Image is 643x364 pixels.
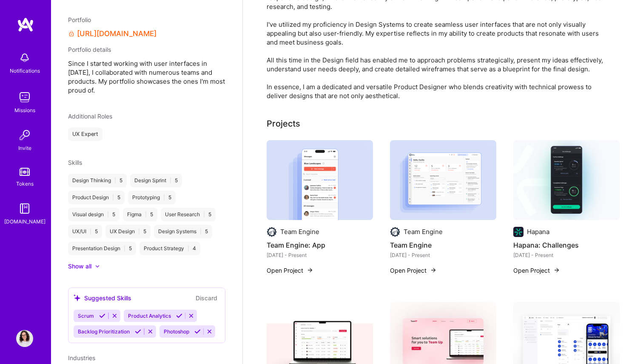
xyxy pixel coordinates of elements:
[513,251,620,260] div: [DATE] - Present
[124,245,125,252] span: |
[280,227,319,236] div: Team Engine
[74,294,81,302] i: icon SuggestedTeams
[16,89,33,106] img: teamwork
[68,45,225,54] div: Portfolio details
[194,328,201,335] i: Accept
[74,293,131,302] div: Suggested Skills
[77,29,156,38] a: [URL][DOMAIN_NAME]
[16,179,34,188] div: Tokens
[513,227,524,237] img: Company logo
[130,174,182,187] div: Design Sprint 5
[267,227,277,237] img: Company logo
[527,227,549,236] div: Hapana
[16,330,33,347] img: User Avatar
[107,211,109,218] span: |
[164,328,189,335] span: Photoshop
[68,354,95,361] span: Industries
[105,225,151,238] div: UX Design 5
[17,17,34,32] img: logo
[111,313,118,319] i: Reject
[390,227,400,237] img: Company logo
[147,328,154,335] i: Reject
[114,177,116,184] span: |
[138,228,140,235] span: |
[14,106,35,115] div: Missions
[16,127,33,144] img: Invite
[68,174,127,187] div: Design Thinking 5
[553,267,560,274] img: arrow-right
[68,191,125,204] div: Product Design 5
[99,313,105,319] i: Accept
[78,313,94,319] span: Scrum
[68,159,82,166] span: Skills
[68,113,112,120] span: Additional Roles
[513,140,620,220] img: Hapana: Challenges
[513,240,620,251] h4: Hapana: Challenges
[390,140,496,220] img: Team Engine
[145,211,147,218] span: |
[128,191,176,204] div: Prototyping 5
[430,267,437,274] img: arrow-right
[203,211,205,218] span: |
[68,225,102,238] div: UX/UI 5
[390,266,437,275] button: Open Project
[68,127,102,141] div: UX Expert
[193,293,220,303] button: Discard
[139,242,200,255] div: Product Strategy 4
[14,330,35,347] a: User Avatar
[18,144,31,152] div: Invite
[16,200,33,217] img: guide book
[188,313,194,319] i: Reject
[390,240,496,251] h4: Team Engine
[267,140,373,220] img: Team Engine: App
[90,228,91,235] span: |
[188,245,189,252] span: |
[135,328,141,335] i: Accept
[390,251,496,260] div: [DATE] - Present
[154,225,212,238] div: Design Systems 5
[128,313,171,319] span: Product Analytics
[16,49,33,66] img: bell
[68,262,91,271] div: Show all
[10,66,40,75] div: Notifications
[176,313,182,319] i: Accept
[20,168,30,176] img: tokens
[4,217,46,226] div: [DOMAIN_NAME]
[123,208,157,221] div: Figma 5
[161,208,216,221] div: User Research 5
[200,228,202,235] span: |
[267,251,373,260] div: [DATE] - Present
[206,328,213,335] i: Reject
[68,59,225,95] span: Since I started working with user interfaces in [DATE], I collaborated with numerous teams and pr...
[267,117,300,130] div: Projects
[170,177,171,184] span: |
[404,227,443,236] div: Team Engine
[307,267,313,274] img: arrow-right
[112,194,114,201] span: |
[78,328,130,335] span: Backlog Prioritization
[267,240,373,251] h4: Team Engine: App
[513,266,560,275] button: Open Project
[68,16,91,23] span: Portfolio
[267,266,313,275] button: Open Project
[163,194,165,201] span: |
[68,242,136,255] div: Presentation Design 5
[68,208,119,221] div: Visual design 5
